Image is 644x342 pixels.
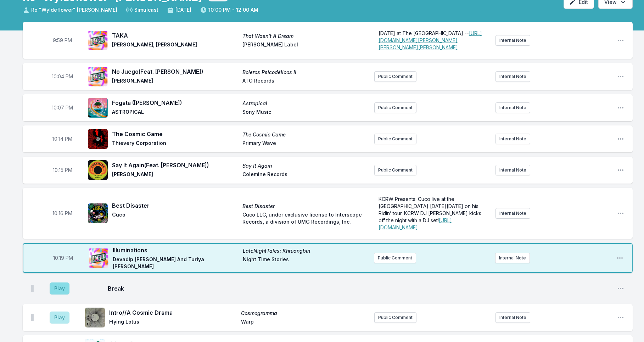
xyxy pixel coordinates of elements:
span: Cuco LLC, under exclusive license to Interscope Records, a division of UMG Recordings, Inc. [242,211,369,225]
button: Play [50,312,69,324]
span: TAKA [112,31,238,40]
span: Sony Music [242,108,369,117]
span: Best Disaster [112,201,238,210]
button: Public Comment [374,134,416,144]
img: Astropical [88,98,108,118]
button: Open playlist item options [616,254,623,262]
span: Timestamp [53,254,73,262]
span: The Cosmic Game [112,130,238,138]
button: Open playlist item options [617,37,624,44]
a: [URL][DOMAIN_NAME][PERSON_NAME][PERSON_NAME][PERSON_NAME] [379,30,482,50]
button: Public Comment [374,165,416,175]
span: [PERSON_NAME], [PERSON_NAME] [112,41,238,50]
span: 10:00 PM - 12:00 AM [200,6,258,13]
span: Fogata ([PERSON_NAME]) [112,99,238,107]
button: Open playlist item options [617,167,624,174]
button: Internal Note [495,102,530,113]
span: The Cosmic Game [242,131,369,138]
img: Best Disaster [88,203,108,223]
span: Timestamp [52,104,73,111]
span: KCRW Presents: Cuco live at the [GEOGRAPHIC_DATA] [DATE][DATE] on his Ridin’ tour. KCRW DJ [PERSO... [379,196,483,223]
span: Timestamp [52,210,72,217]
span: Say It Again [242,162,369,169]
span: Timestamp [52,73,73,80]
button: Public Comment [374,71,416,82]
span: Break [108,284,611,293]
span: [DATE] [167,6,191,13]
span: Timestamp [53,37,72,44]
span: [PERSON_NAME] [112,171,238,179]
span: [DATE] at The [GEOGRAPHIC_DATA] -- [379,30,469,36]
button: Public Comment [374,253,416,263]
span: Boleros Psicodélicos II [242,69,369,76]
button: Internal Note [495,165,530,175]
span: Timestamp [52,135,72,142]
button: Public Comment [374,312,416,323]
span: Simulcast [126,6,158,13]
button: Open playlist item options [617,210,624,217]
button: Open playlist item options [617,285,624,292]
span: That Wasn't A Dream [242,33,369,40]
span: Thievery Corporation [112,140,238,148]
button: Internal Note [495,71,530,82]
span: [PERSON_NAME] [112,77,238,86]
span: ASTROPICAL [112,108,238,117]
span: Illuminations [113,246,239,254]
button: Internal Note [495,35,530,46]
span: Flying Lotus [109,318,237,327]
span: [PERSON_NAME] Label [242,41,369,50]
button: Open playlist item options [617,135,624,142]
span: Best Disaster [242,203,369,210]
img: Say It Again [88,160,108,180]
span: Astropical [242,100,369,107]
img: Boleros Psicodélicos II [88,67,108,86]
button: Open playlist item options [617,73,624,80]
span: Colemine Records [242,171,369,179]
img: Cosmogramma [85,308,105,327]
img: Drag Handle [31,314,34,321]
span: Primary Wave [242,140,369,148]
button: Public Comment [374,102,416,113]
span: Ro "Wyldeflower" [PERSON_NAME] [23,6,117,13]
button: Open playlist item options [617,104,624,111]
button: Internal Note [495,312,530,323]
img: That Wasn't A Dream [88,30,108,50]
span: No Juego (Feat. [PERSON_NAME]) [112,67,238,76]
span: Cuco [112,211,238,225]
img: Drag Handle [31,285,34,292]
button: Play [50,282,69,295]
button: Internal Note [495,253,530,263]
span: Intro//A Cosmic Drama [109,308,237,317]
span: Devadip [PERSON_NAME] And Turiya [PERSON_NAME] [113,256,239,270]
button: Internal Note [495,134,530,144]
span: Cosmogramma [241,310,369,317]
span: ATO Records [242,77,369,86]
span: LateNightTales: Khruangbin [243,247,369,254]
span: Say It Again (Feat. [PERSON_NAME]) [112,161,238,169]
button: Open playlist item options [617,314,624,321]
span: Timestamp [53,167,72,174]
img: The Cosmic Game [88,129,108,149]
span: Warp [241,318,369,327]
button: Internal Note [495,208,530,219]
span: Night Time Stories [243,256,369,270]
img: LateNightTales: Khruangbin [89,248,108,268]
